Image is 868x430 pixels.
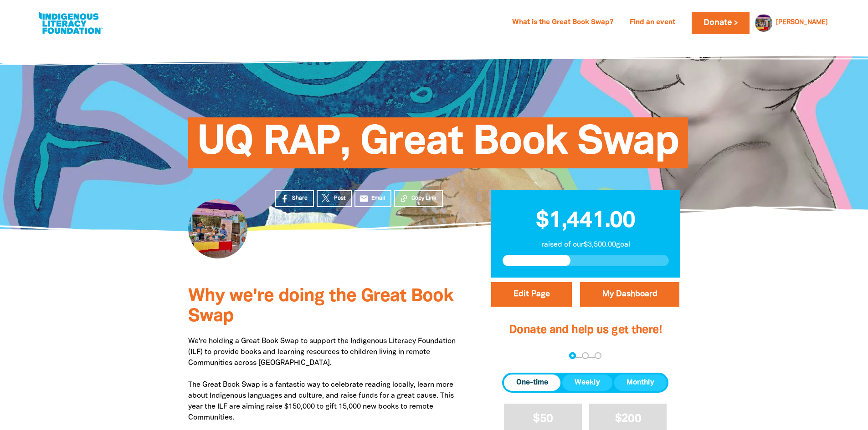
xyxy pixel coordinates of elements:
[627,377,654,388] span: Monthly
[614,374,667,391] button: Monthly
[533,414,553,424] span: $50
[569,352,576,359] button: Navigate to step 1 of 3 to enter your donation amount
[507,15,619,30] a: What is the Great Book Swap?
[188,288,453,325] span: Why we're doing the Great Book Swap
[595,352,601,359] button: Navigate to step 3 of 3 to enter your payment details
[580,282,679,307] a: My Dashboard
[411,194,437,202] span: Copy Link
[292,194,308,202] span: Share
[394,190,443,207] button: Copy Link
[776,20,828,26] a: [PERSON_NAME]
[692,12,749,34] a: Donate
[536,211,635,232] span: $1,441.00
[197,124,679,168] span: UQ RAP, Great Book Swap
[582,352,589,359] button: Navigate to step 2 of 3 to enter your details
[503,239,669,250] p: raised of our $3,500.00 goal
[354,190,392,207] a: emailEmail
[624,15,681,30] a: Find an event
[615,414,641,424] span: $200
[371,194,385,202] span: Email
[509,325,662,335] span: Donate and help us get there!
[359,194,369,203] i: email
[275,190,314,207] a: Share
[504,374,560,391] button: One-time
[491,282,572,307] button: Edit Page
[334,194,345,202] span: Post
[575,377,600,388] span: Weekly
[502,373,668,393] div: Donation frequency
[516,377,548,388] span: One-time
[562,374,612,391] button: Weekly
[317,190,352,207] a: Post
